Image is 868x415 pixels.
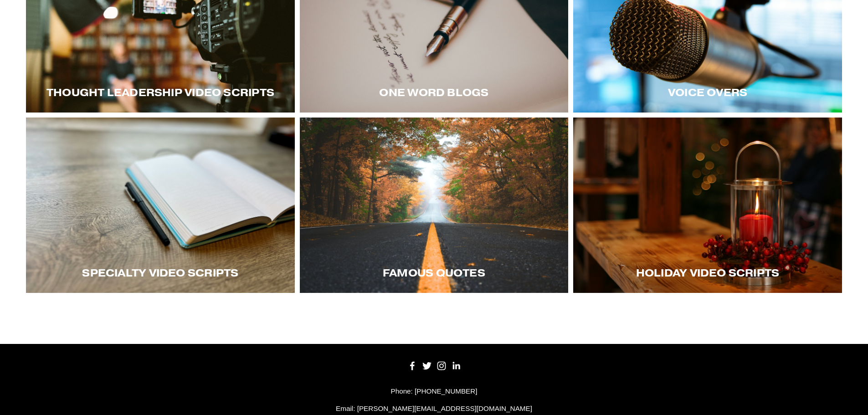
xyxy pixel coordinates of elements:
a: LinkedIn [452,361,461,370]
span: Famous Quotes [383,266,485,279]
span: One word blogs [379,86,488,99]
a: Facebook [408,361,417,370]
a: Twitter [422,361,431,370]
span: Voice Overs [668,86,747,99]
span: Specialty Video Scripts [82,266,238,279]
a: Instagram [437,361,446,370]
p: Email: [PERSON_NAME][EMAIL_ADDRESS][DOMAIN_NAME] [26,403,842,414]
span: Holiday Video Scripts [636,266,780,279]
p: Phone: [PHONE_NUMBER] [26,386,842,397]
span: Thought LEadership Video Scripts [46,86,274,99]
